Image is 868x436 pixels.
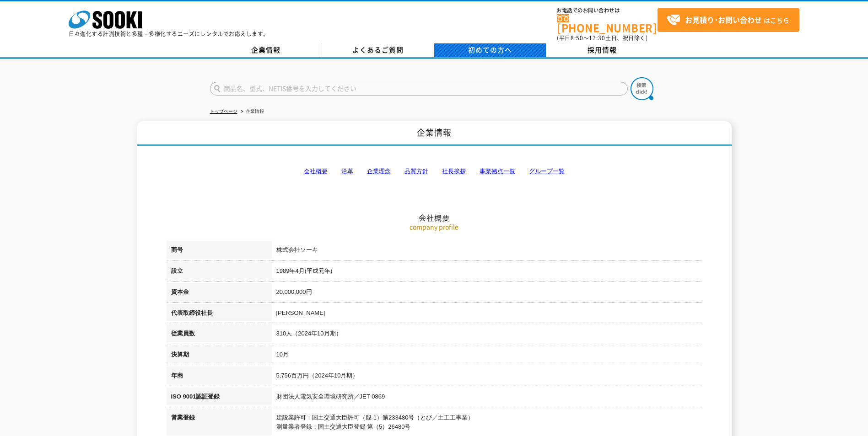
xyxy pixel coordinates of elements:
th: 決算期 [167,346,272,367]
a: 事業拠点一覧 [480,168,515,175]
a: 品質方針 [404,168,428,175]
input: 商品名、型式、NETIS番号を入力してください [210,82,628,96]
p: 日々進化する計測技術と多種・多様化するニーズにレンタルでお応えします。 [69,31,269,37]
span: 8:50 [571,34,583,42]
th: 代表取締役社長 [167,304,272,325]
a: 企業理念 [367,168,391,175]
strong: お見積り･お問い合わせ [685,14,762,25]
a: よくあるご質問 [322,43,434,57]
a: トップページ [210,109,237,114]
th: 資本金 [167,283,272,304]
td: 財団法人電気安全環境研究所／JET-0869 [272,388,702,409]
a: 企業情報 [210,43,322,57]
h2: 会社概要 [167,122,702,223]
th: 年商 [167,367,272,388]
span: (平日 ～ 土日、祝日除く) [557,34,647,42]
td: 310人（2024年10月期） [272,324,702,346]
p: company profile [167,222,702,232]
td: 1989年4月(平成元年) [272,262,702,283]
th: 商号 [167,241,272,262]
a: 会社概要 [304,168,328,175]
td: 株式会社ソーキ [272,241,702,262]
a: グループ一覧 [529,168,565,175]
a: [PHONE_NUMBER] [557,14,658,33]
a: 初めての方へ [434,43,546,57]
a: 沿革 [341,168,353,175]
a: お見積り･お問い合わせはこちら [658,8,799,32]
li: 企業情報 [239,107,264,117]
span: 初めての方へ [468,45,512,55]
th: 設立 [167,262,272,283]
th: ISO 9001認証登録 [167,388,272,409]
td: 5,756百万円（2024年10月期） [272,367,702,388]
td: 20,000,000円 [272,283,702,304]
img: btn_search.png [631,77,653,100]
a: 社長挨拶 [442,168,466,175]
span: お電話でのお問い合わせは [557,8,658,13]
th: 従業員数 [167,324,272,346]
a: 採用情報 [546,43,658,57]
span: はこちら [667,13,789,27]
span: 17:30 [589,34,605,42]
h1: 企業情報 [137,121,732,146]
td: 10月 [272,346,702,367]
td: [PERSON_NAME] [272,304,702,325]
